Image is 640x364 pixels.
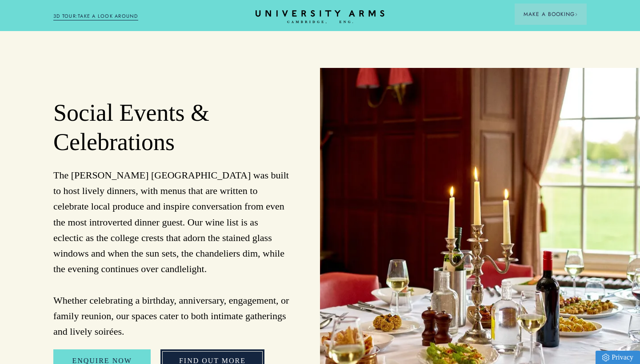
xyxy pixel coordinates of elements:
[515,4,587,25] button: Make a BookingArrow icon
[53,167,289,339] p: The [PERSON_NAME] [GEOGRAPHIC_DATA] was built to host lively dinners, with menus that are written...
[53,12,138,20] a: 3D TOUR:TAKE A LOOK AROUND
[596,351,640,364] a: Privacy
[524,10,578,18] span: Make a Booking
[256,10,384,24] a: Home
[53,99,289,157] h2: Social Events & Celebrations
[575,13,578,16] img: Arrow icon
[602,354,609,361] img: Privacy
